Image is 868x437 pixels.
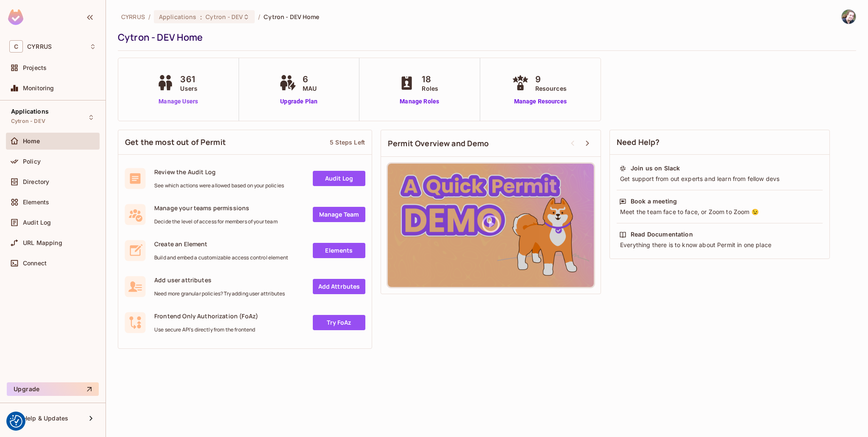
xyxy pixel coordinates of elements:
[303,84,317,93] span: MAU
[23,85,54,92] span: Monitoring
[154,218,278,225] span: Decide the level of access for members of your team
[159,13,197,21] span: Applications
[535,84,567,93] span: Resources
[121,13,145,21] span: the active workspace
[258,13,260,21] li: /
[619,175,820,183] div: Get support from out experts and learn from fellow devs
[154,240,288,248] span: Create an Element
[7,382,99,396] button: Upgrade
[313,207,365,222] a: Manage Team
[23,415,68,422] span: Help & Updates
[535,73,567,86] span: 9
[313,279,365,294] a: Add Attrbutes
[619,208,820,216] div: Meet the team face to face, or Zoom to Zoom 😉
[125,137,226,148] span: Get the most out of Permit
[23,239,62,246] span: URL Mapping
[631,230,693,239] div: Read Documentation
[154,312,258,320] span: Frontend Only Authorization (FoAz)
[9,40,23,53] span: C
[154,254,288,261] span: Build and embed a customizable access control element
[23,178,49,185] span: Directory
[11,108,49,115] span: Applications
[118,31,852,44] div: Cytron - DEV Home
[154,276,285,284] span: Add user attributes
[10,415,22,428] button: Consent Preferences
[617,137,660,148] span: Need Help?
[303,73,317,86] span: 6
[422,73,438,86] span: 18
[277,97,321,106] a: Upgrade Plan
[264,13,319,21] span: Cytron - DEV Home
[619,241,820,249] div: Everything there is to know about Permit in one place
[206,13,243,21] span: Cytron - DEV
[154,204,278,212] span: Manage your teams permissions
[154,168,284,176] span: Review the Audit Log
[842,10,856,24] img: Tomáš Rejent
[154,290,285,297] span: Need more granular policies? Try adding user attributes
[154,326,258,333] span: Use secure API's directly from the frontend
[313,243,365,258] a: Elements
[313,171,365,186] a: Audit Log
[422,84,438,93] span: Roles
[510,97,571,106] a: Manage Resources
[180,84,198,93] span: Users
[23,219,51,226] span: Audit Log
[23,64,47,71] span: Projects
[23,260,47,267] span: Connect
[23,199,49,206] span: Elements
[396,97,442,106] a: Manage Roles
[8,9,23,25] img: SReyMgAAAABJRU5ErkJggg==
[388,138,489,149] span: Permit Overview and Demo
[10,415,22,428] img: Revisit consent button
[330,138,365,146] div: 5 Steps Left
[631,197,677,206] div: Book a meeting
[631,164,680,173] div: Join us on Slack
[180,73,198,86] span: 361
[155,97,202,106] a: Manage Users
[23,158,41,165] span: Policy
[154,182,284,189] span: See which actions were allowed based on your policies
[11,118,45,125] span: Cytron - DEV
[27,43,52,50] span: Workspace: CYRRUS
[23,138,40,145] span: Home
[313,315,365,330] a: Try FoAz
[148,13,150,21] li: /
[200,14,203,20] span: :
